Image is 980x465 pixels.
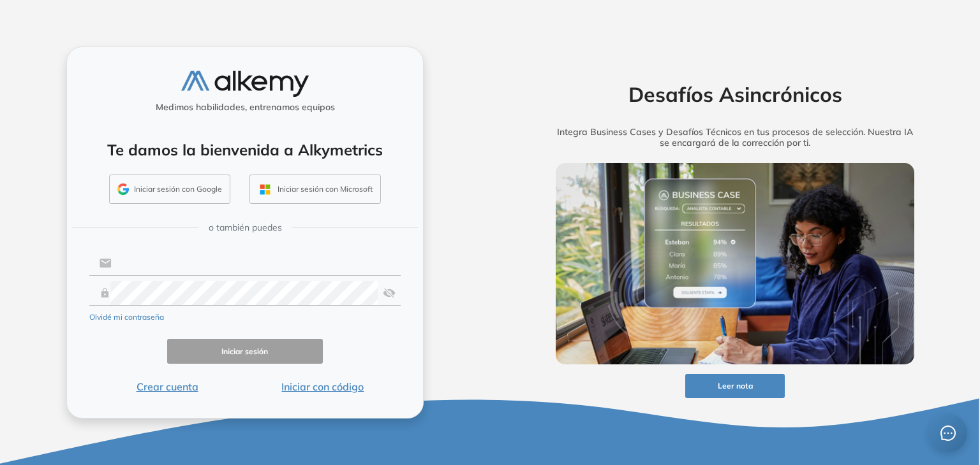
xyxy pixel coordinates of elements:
[89,379,245,394] button: Crear cuenta
[556,163,914,364] img: img-more-info
[383,281,396,305] img: asd
[249,175,381,204] button: Iniciar sesión con Microsoft
[685,374,785,399] button: Leer nota
[536,127,934,148] h5: Integra Business Cases y Desafíos Técnicos en tus procesos de selección. Nuestra IA se encargará ...
[181,71,309,97] img: logo-alkemy
[209,221,282,234] span: o también puedes
[245,379,401,394] button: Iniciar con código
[167,339,323,364] button: Iniciar sesión
[258,182,272,197] img: OUTLOOK_ICON
[940,426,956,441] span: message
[84,141,406,159] h4: Te damos la bienvenida a Alkymetrics
[89,311,164,323] button: Olvidé mi contraseña
[72,102,418,113] h5: Medimos habilidades, entrenamos equipos
[536,82,934,106] h2: Desafíos Asincrónicos
[109,175,230,204] button: Iniciar sesión con Google
[117,183,129,195] img: GMAIL_ICON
